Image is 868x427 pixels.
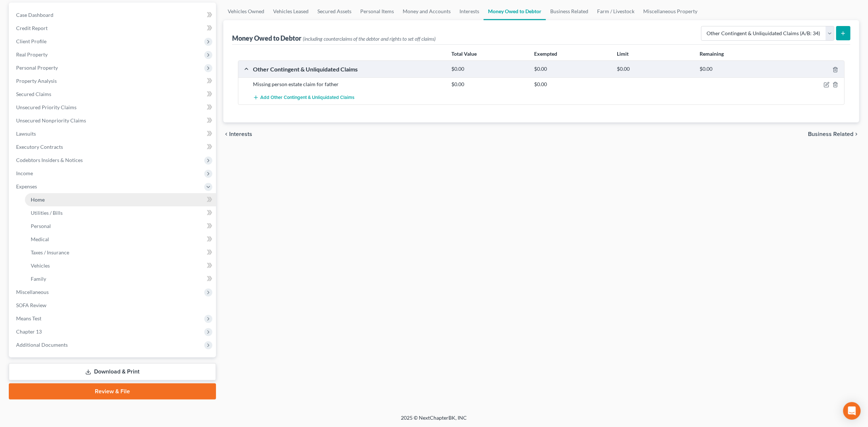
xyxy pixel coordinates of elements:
a: Property Analysis [10,74,216,88]
span: Client Profile [16,38,46,44]
span: (including counterclaims of the debtor and rights to set off claims) [303,36,436,42]
a: Personal [25,220,216,233]
span: Add Other Contingent & Unliquidated Claims [260,95,354,101]
div: Other Contingent & Unliquidated Claims [249,65,448,73]
div: $0.00 [448,66,530,73]
a: Vehicles Leased [269,3,313,20]
span: Property Analysis [16,78,57,84]
button: Add Other Contingent & Unliquidated Claims [253,91,354,104]
span: Medical [31,236,49,242]
a: Unsecured Nonpriority Claims [10,114,216,127]
a: Farm / Livestock [593,3,639,20]
div: Open Intercom Messenger [843,402,861,420]
a: Unsecured Priority Claims [10,101,216,114]
span: Taxes / Insurance [31,249,69,255]
span: Real Property [16,51,48,58]
a: Interests [455,3,484,20]
div: $0.00 [448,81,530,88]
a: Review & File [9,383,216,400]
a: Taxes / Insurance [25,246,216,259]
div: Missing person estate claim for father [249,81,448,88]
a: Secured Assets [313,3,356,20]
a: Download & Print [9,363,216,380]
a: Home [25,193,216,206]
span: Unsecured Priority Claims [16,104,77,110]
span: Utilities / Bills [31,210,63,216]
span: Credit Report [16,25,48,31]
span: Business Related [808,131,853,137]
a: Medical [25,233,216,246]
a: Utilities / Bills [25,206,216,220]
strong: Total Value [451,51,477,57]
span: Lawsuits [16,130,36,137]
button: chevron_left Interests [223,131,252,137]
a: SOFA Review [10,299,216,312]
i: chevron_left [223,131,229,137]
a: Miscellaneous Property [639,3,702,20]
a: Lawsuits [10,127,216,140]
span: Expenses [16,183,37,189]
a: Secured Claims [10,88,216,101]
a: Vehicles Owned [223,3,269,20]
span: Interests [229,131,252,137]
strong: Limit [617,51,629,57]
a: Executory Contracts [10,140,216,154]
span: Income [16,170,33,176]
a: Money and Accounts [398,3,455,20]
span: Codebtors Insiders & Notices [16,157,83,163]
a: Family [25,272,216,286]
span: Personal [31,223,51,229]
span: SOFA Review [16,302,46,308]
span: Home [31,196,45,203]
div: Money Owed to Debtor [232,34,436,43]
div: $0.00 [613,66,696,73]
a: Vehicles [25,259,216,272]
a: Personal Items [356,3,398,20]
span: Miscellaneous [16,289,49,295]
span: Executory Contracts [16,144,63,150]
button: Business Related chevron_right [808,131,859,137]
span: Vehicles [31,262,50,269]
span: Case Dashboard [16,12,53,18]
span: Secured Claims [16,91,51,97]
div: $0.00 [696,66,779,73]
a: Money Owed to Debtor [484,3,546,20]
a: Credit Report [10,22,216,35]
span: Unsecured Nonpriority Claims [16,117,86,124]
strong: Remaining [700,51,724,57]
span: Chapter 13 [16,328,42,335]
div: $0.00 [530,66,613,73]
span: Additional Documents [16,342,68,348]
span: Family [31,276,46,282]
a: Case Dashboard [10,8,216,22]
span: Means Test [16,315,41,321]
strong: Exempted [534,51,557,57]
i: chevron_right [853,131,859,137]
a: Business Related [546,3,593,20]
div: $0.00 [530,81,613,88]
span: Personal Property [16,65,58,71]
